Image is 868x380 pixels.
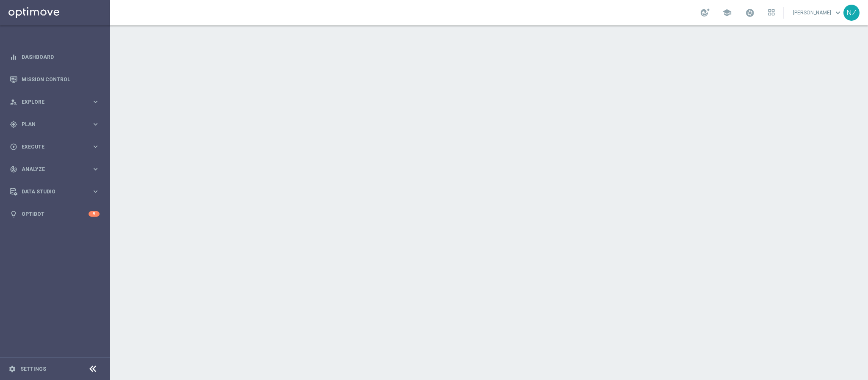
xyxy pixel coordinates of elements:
[8,365,16,373] i: settings
[10,203,100,225] div: Optibot
[10,53,17,61] i: equalizer
[22,99,92,105] span: Explore
[92,165,100,173] i: keyboard_arrow_right
[9,99,100,105] button: person_search Explore keyboard_arrow_right
[92,143,100,151] i: keyboard_arrow_right
[9,166,100,173] button: track_changes Analyze keyboard_arrow_right
[9,76,100,83] button: Mission Control
[22,144,92,149] span: Execute
[20,366,46,372] a: Settings
[843,5,860,21] div: NZ
[792,6,843,19] a: [PERSON_NAME]keyboard_arrow_down
[722,8,732,17] span: school
[10,210,17,218] i: lightbulb
[9,121,100,128] button: gps_fixed Plan keyboard_arrow_right
[22,46,100,68] a: Dashboard
[89,211,100,217] div: 9
[10,188,92,196] div: Data Studio
[92,187,100,196] i: keyboard_arrow_right
[9,211,100,218] button: lightbulb Optibot 9
[10,46,100,68] div: Dashboard
[9,54,100,61] button: equalizer Dashboard
[10,143,92,151] div: Execute
[10,98,17,106] i: person_search
[22,167,92,172] span: Analyze
[22,189,92,194] span: Data Studio
[9,143,100,150] button: play_circle_outline Execute keyboard_arrow_right
[92,120,100,128] i: keyboard_arrow_right
[10,121,17,128] i: gps_fixed
[10,121,92,128] div: Plan
[10,165,92,173] div: Analyze
[22,203,89,225] a: Optibot
[833,8,843,17] span: keyboard_arrow_down
[10,98,92,106] div: Explore
[10,143,17,151] i: play_circle_outline
[10,165,17,173] i: track_changes
[9,188,100,195] button: Data Studio keyboard_arrow_right
[10,68,100,91] div: Mission Control
[22,122,92,127] span: Plan
[92,98,100,106] i: keyboard_arrow_right
[22,68,100,91] a: Mission Control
